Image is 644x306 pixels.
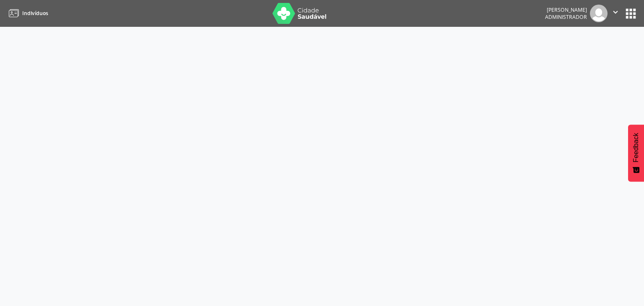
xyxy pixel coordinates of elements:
img: img [590,5,608,22]
button:  [608,5,623,22]
span: Administrador [545,13,587,21]
a: Indivíduos [6,6,48,20]
button: Feedback - Mostrar pesquisa [628,124,644,182]
span: Feedback [632,133,640,162]
span: Indivíduos [22,10,48,17]
i:  [611,8,620,17]
button: apps [623,6,638,21]
div: [PERSON_NAME] [545,6,587,13]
